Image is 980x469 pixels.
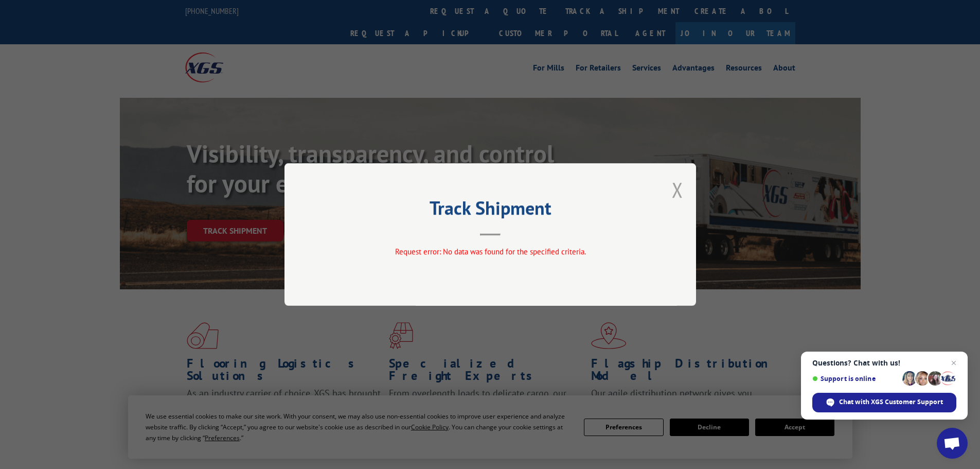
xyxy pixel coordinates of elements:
button: Close modal [672,176,683,203]
h2: Track Shipment [336,201,645,220]
span: Close chat [948,357,960,369]
div: Open chat [937,428,968,459]
span: Questions? Chat with us! [812,359,956,367]
span: Chat with XGS Customer Support [839,397,943,407]
span: Support is online [812,375,899,383]
div: Chat with XGS Customer Support [812,393,956,412]
span: Request error: No data was found for the specified criteria. [395,247,585,256]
